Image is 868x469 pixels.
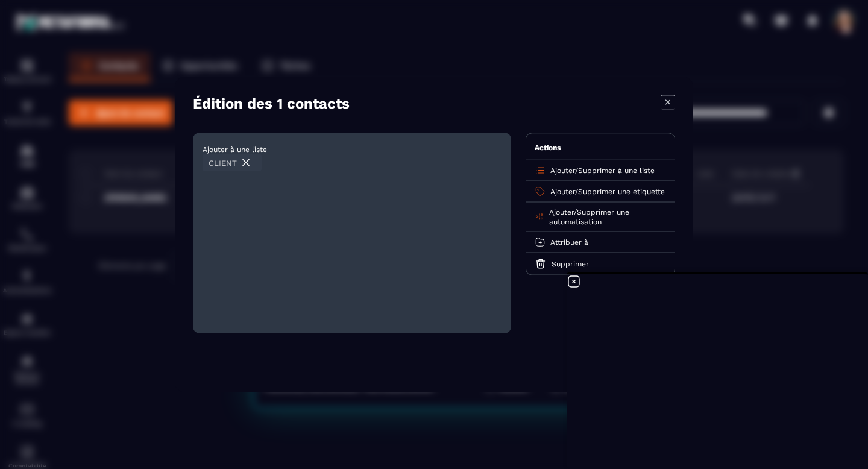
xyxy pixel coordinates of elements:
[550,238,588,247] span: Attribuer à
[578,187,665,196] span: Supprimer une étiquette
[552,260,589,268] span: Supprimer
[535,143,561,152] span: Actions
[549,208,629,226] span: Supprimer une automatisation
[209,158,237,167] span: CLIENT
[550,187,665,197] p: /
[549,207,666,227] p: /
[550,187,575,196] span: Ajouter
[240,157,252,169] img: trash
[550,166,575,175] span: Ajouter
[549,208,574,216] span: Ajouter
[193,95,350,112] h4: Édition des 1 contacts
[578,166,655,175] span: Supprimer à une liste
[203,145,267,154] span: Ajouter à une liste
[550,166,655,175] p: /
